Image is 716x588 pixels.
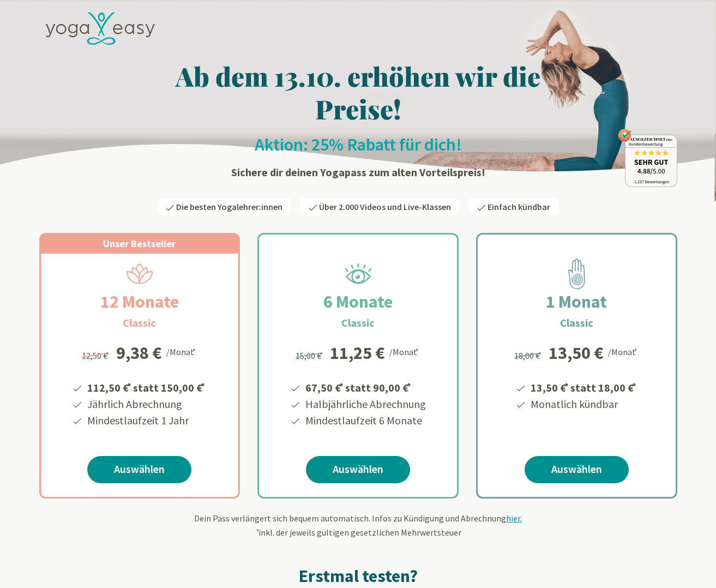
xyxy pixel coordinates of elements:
span: Die besten Yogalehrer:innen [176,201,282,212]
strong: Sichere dir deinen Yogapass zum alten Vorteilspreis! [231,165,485,179]
span: Über 2.000 Videos und Live-Klassen [319,201,451,212]
div: 9,38 € [116,344,162,362]
span: Einfach kündbar [488,201,550,212]
li: Mindestlaufzeit 6 Monate [304,412,426,429]
h3: Classic [341,315,375,331]
li: Monatlich kündbar [529,396,638,412]
span: Unser Bestseller [103,237,176,250]
h2: 1 Monat [520,289,633,315]
li: Halbjährliche Abrechnung [304,396,426,412]
span: 18,00 € [514,350,543,361]
li: Jährlich Abrechnung [86,396,207,412]
div: /Monat [608,344,639,358]
li: 67,50 € statt 90,00 € [304,377,426,396]
h3: Classic [560,315,593,331]
h2: Erstmal testen? [39,565,677,587]
li: 13,50 € statt 18,00 € [529,377,638,396]
div: 11,25 € [330,344,385,362]
a: Auswählen [87,456,191,483]
h1: Ab dem 13.10. erhöhen wir die Preise! [39,59,677,125]
li: Mindestlaufzeit 1 Jahr [86,412,207,429]
div: 13,50 € [549,344,604,362]
div: Dein Pass verlängert sich bequem automatisch. Infos zu Kündigung und Abrechnung [39,512,677,539]
div: /Monat [166,344,197,358]
h2: Aktion: 25% Rabatt für dich! [39,134,677,155]
span: inkl. der jeweils gültigen gesetzlichen Mehrwertsteuer [255,527,461,538]
a: Auswählen [525,456,629,483]
span: 15,00 € [296,350,324,361]
span: 12,50 € [82,350,111,361]
img: ausgezeichnet_badge.png [618,129,677,187]
div: /Monat [389,344,420,358]
span: hier. [506,513,522,524]
li: 112,50 € statt 150,00 € [86,377,207,396]
a: Auswählen [306,456,410,483]
h3: Classic [123,315,156,331]
h2: 6 Monate [297,289,419,315]
h2: 12 Monate [74,289,205,315]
